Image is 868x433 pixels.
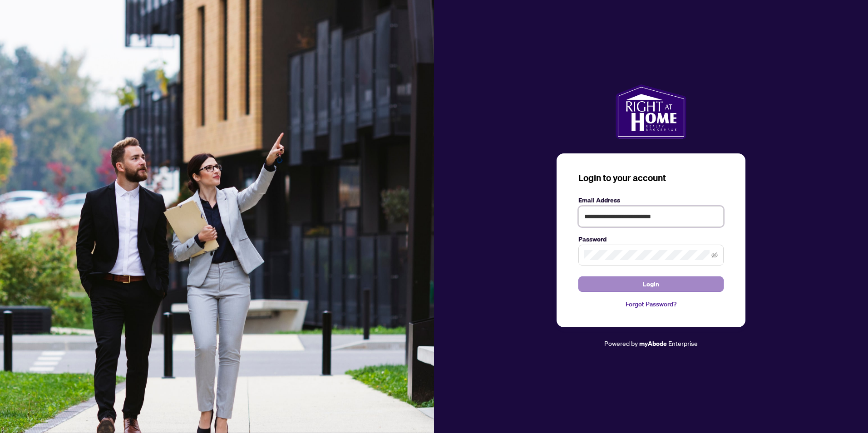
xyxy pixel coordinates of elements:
[604,339,638,347] span: Powered by
[711,252,718,258] span: eye-invisible
[643,277,659,291] span: Login
[578,172,724,184] h3: Login to your account
[578,276,724,292] button: Login
[578,234,724,244] label: Password
[578,299,724,309] a: Forgot Password?
[578,195,724,205] label: Email Address
[668,339,698,347] span: Enterprise
[616,84,686,139] img: ma-logo
[639,339,667,349] a: myAbode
